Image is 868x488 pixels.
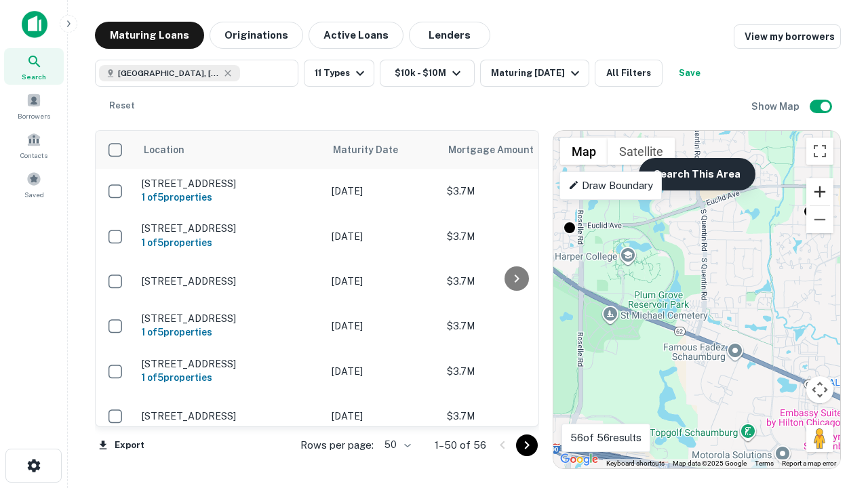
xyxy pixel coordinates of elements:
span: Search [22,71,46,82]
p: $3.7M [447,319,583,333]
th: Mortgage Amount [440,131,589,169]
p: 56 of 56 results [570,430,642,446]
span: Maturity Date [333,142,416,158]
div: 0 0 [553,131,840,468]
button: Save your search to get updates of matches that match your search criteria. [668,60,711,87]
th: Maturity Date [325,131,440,169]
a: View my borrowers [734,24,841,49]
p: [STREET_ADDRESS] [142,410,318,422]
button: Search This Area [639,158,755,190]
span: [GEOGRAPHIC_DATA], [GEOGRAPHIC_DATA] [118,67,220,79]
p: Draw Boundary [568,178,653,194]
p: [DATE] [332,184,433,199]
p: [STREET_ADDRESS] [142,312,318,325]
p: $3.7M [447,229,583,244]
button: Active Loans [309,22,403,49]
p: $3.7M [447,184,583,199]
p: $3.7M [447,409,583,424]
a: Terms (opens in new tab) [755,460,774,467]
a: Search [4,48,64,85]
button: Maturing Loans [95,22,204,49]
p: [DATE] [332,364,433,379]
button: Originations [210,22,303,49]
button: Show satellite imagery [608,138,675,165]
button: All Filters [595,60,663,87]
p: [STREET_ADDRESS] [142,222,318,235]
span: Contacts [20,150,47,161]
p: [DATE] [332,229,433,244]
h6: Show Map [751,99,802,114]
img: Google [557,451,601,468]
p: Rows per page: [300,437,374,453]
button: Toggle fullscreen view [806,138,833,165]
th: Location [135,131,325,169]
button: Map camera controls [806,376,833,403]
p: 1–50 of 56 [435,437,486,453]
iframe: Chat Widget [800,380,868,445]
h6: 1 of 5 properties [142,190,318,205]
p: $3.7M [447,364,583,379]
div: Maturing [DATE] [491,65,583,81]
p: [STREET_ADDRESS] [142,275,318,287]
span: Map data ©2025 Google [673,460,747,467]
p: $3.7M [447,274,583,289]
span: Location [143,142,184,158]
span: Mortgage Amount [448,142,551,158]
span: Saved [24,189,44,200]
button: Reset [100,92,144,119]
h6: 1 of 5 properties [142,370,318,385]
span: Borrowers [18,110,50,121]
h6: 1 of 5 properties [142,325,318,340]
a: Borrowers [4,87,64,124]
button: Show street map [560,138,608,165]
a: Contacts [4,127,64,163]
p: [DATE] [332,274,433,289]
button: Zoom out [806,206,833,233]
a: Report a map error [782,460,836,467]
button: Lenders [409,22,490,49]
p: [DATE] [332,319,433,333]
button: Maturing [DATE] [480,60,589,87]
img: capitalize-icon.png [22,11,47,38]
a: Open this area in Google Maps (opens a new window) [557,451,601,468]
a: Saved [4,166,64,203]
button: Zoom in [806,178,833,205]
button: Keyboard shortcuts [606,459,665,468]
h6: 1 of 5 properties [142,235,318,250]
button: Go to next page [516,434,538,456]
div: 50 [379,435,413,455]
p: [STREET_ADDRESS] [142,178,318,190]
button: $10k - $10M [380,60,475,87]
p: [STREET_ADDRESS] [142,358,318,370]
button: 11 Types [304,60,374,87]
button: Export [95,435,148,455]
p: [DATE] [332,409,433,424]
